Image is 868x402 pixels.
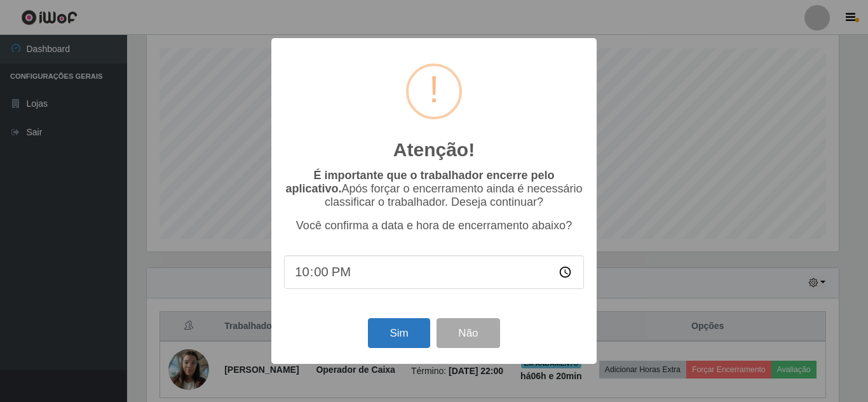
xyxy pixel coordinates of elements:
[393,138,475,161] h2: Atenção!
[368,318,430,348] button: Sim
[284,169,584,209] p: Após forçar o encerramento ainda é necessário classificar o trabalhador. Deseja continuar?
[437,318,499,348] button: Não
[285,169,554,195] b: É importante que o trabalhador encerre pelo aplicativo.
[284,219,584,232] p: Você confirma a data e hora de encerramento abaixo?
